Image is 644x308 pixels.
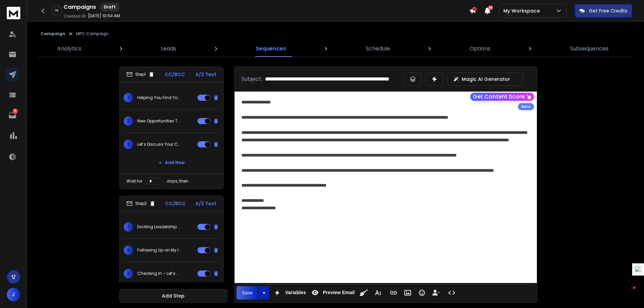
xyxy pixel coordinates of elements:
[195,200,216,207] p: A/Z Test
[7,7,20,19] img: logo
[88,13,120,19] p: [DATE] 10:54 AM
[41,31,65,37] button: Campaign
[309,286,356,300] button: Preview Email
[321,290,356,295] span: Preview Email
[167,179,188,184] p: days, then
[137,224,181,230] p: Exciting Leadership Opportunities in Healthcare – Let’s Talk
[284,290,307,295] span: Variables
[165,71,185,78] p: CC/BCC
[137,95,181,100] p: Helping You Find Your Next Leadership Opportunity in Healthcare
[566,41,613,57] a: Subsequences
[153,156,190,169] button: Add New
[161,45,176,53] p: Leads
[6,109,19,122] a: 5
[53,41,86,57] a: Analytics
[124,116,133,126] span: 2
[124,222,133,232] span: 1
[415,286,428,300] button: Emoticons
[466,41,495,57] a: Options
[7,288,20,301] button: J
[126,71,154,77] div: Step 1
[126,200,156,207] div: Step 2
[445,286,458,300] button: Code View
[13,109,18,114] p: 5
[619,285,636,301] iframe: Intercom live chat
[362,41,394,57] a: Schedule
[589,7,627,14] p: Get Free Credits
[119,289,228,303] button: Add Step
[57,45,81,53] p: Analytics
[137,247,181,253] p: Following Up on My Invitation
[165,200,186,207] p: CC/BCC
[157,41,180,57] a: Leads
[241,75,262,83] p: Subject:
[470,93,534,101] button: Get Content Score
[357,286,370,300] button: Clean HTML
[252,41,290,57] a: Sequences
[256,45,286,53] p: Sequences
[401,286,414,300] button: Insert Image (Ctrl+P)
[137,142,181,147] p: Let’s Discuss Your Career Goals
[470,45,491,53] p: Options
[137,271,181,276] p: Checking In – Let’s Talk About Your Next Move
[518,103,534,110] div: Beta
[55,9,58,13] p: 0 %
[100,3,119,11] div: Draft
[237,286,258,300] button: Save
[462,76,510,82] p: Magic AI Generator
[372,286,384,300] button: More Text
[387,286,400,300] button: Insert Link (Ctrl+K)
[430,286,443,300] button: Insert Unsubscribe Link
[124,93,133,102] span: 1
[488,5,493,10] span: 50
[64,14,87,19] p: Created At:
[195,71,216,78] p: A/Z Test
[126,179,142,184] p: Wait for
[447,72,523,86] button: Magic AI Generator
[271,286,307,300] button: Variables
[366,45,390,53] p: Schedule
[124,269,133,278] span: 3
[64,3,96,11] h1: Campaigns
[124,245,133,255] span: 2
[124,140,133,149] span: 3
[119,67,223,189] li: Step1CC/BCCA/Z Test1Helping You Find Your Next Leadership Opportunity in Healthcare2New Opportuni...
[137,118,181,124] p: New Opportunities Tailored To You
[76,31,109,37] p: MPC Campaign
[570,45,609,53] p: Subsequences
[503,7,543,14] p: My Workspace
[575,4,632,18] button: Get Free Credits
